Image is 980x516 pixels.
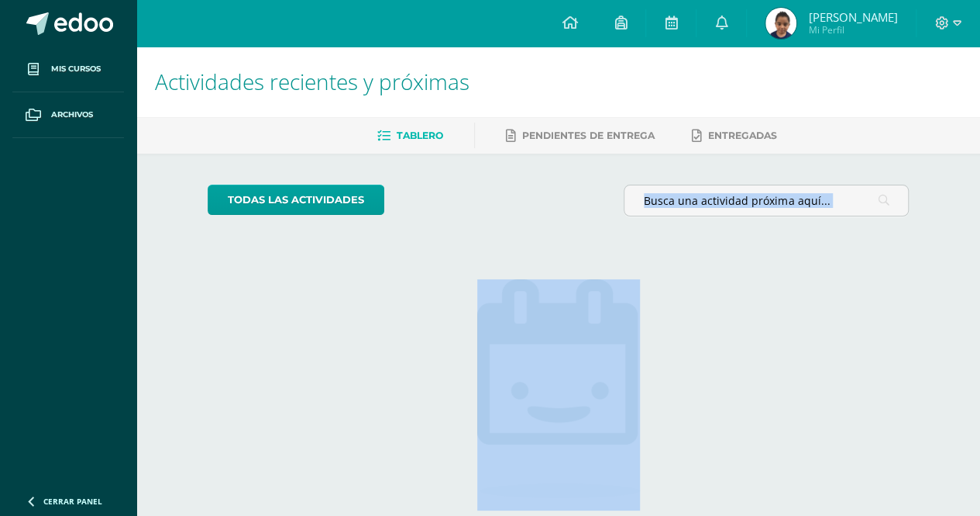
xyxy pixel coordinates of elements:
a: Pendientes de entrega [506,123,655,148]
span: Pendientes de entrega [522,130,655,141]
a: todas las Actividades [208,185,384,215]
span: Archivos [51,109,93,121]
span: [PERSON_NAME] [808,9,897,25]
span: Mi Perfil [808,23,897,36]
span: Entregadas [708,130,777,141]
a: Tablero [377,123,443,148]
a: Mis cursos [12,47,124,92]
img: 00c7f526d998ab68b1e24fcab2106df6.png [765,8,796,39]
span: Cerrar panel [43,496,102,507]
span: Tablero [397,130,443,141]
span: Actividades recientes y próximas [155,67,469,96]
img: no_activities.png [477,279,640,498]
input: Busca una actividad próxima aquí... [624,185,908,216]
a: Entregadas [692,123,777,148]
span: Mis cursos [51,63,101,75]
a: Archivos [12,92,124,138]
